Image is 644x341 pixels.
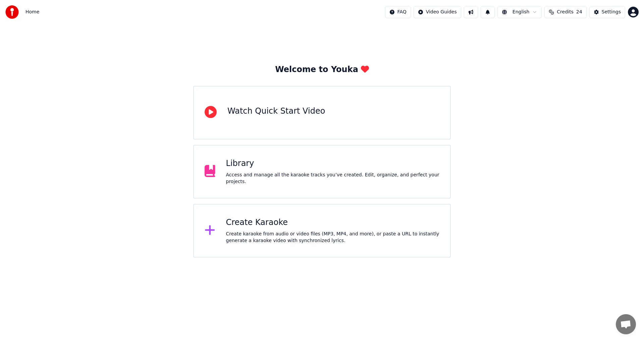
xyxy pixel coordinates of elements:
[226,231,440,244] div: Create karaoke from audio or video files (MP3, MP4, and more), or paste a URL to instantly genera...
[589,6,625,18] button: Settings
[414,6,461,18] button: Video Guides
[385,6,411,18] button: FAQ
[25,9,39,15] span: Home
[602,9,621,15] div: Settings
[275,64,369,75] div: Welcome to Youka
[226,158,440,169] div: Library
[5,5,19,19] img: youka
[226,217,440,228] div: Create Karaoke
[226,172,440,185] div: Access and manage all the karaoke tracks you’ve created. Edit, organize, and perfect your projects.
[227,106,325,117] div: Watch Quick Start Video
[557,9,573,15] span: Credits
[25,9,39,15] nav: breadcrumb
[616,314,636,334] div: Open chat
[576,9,582,15] span: 24
[544,6,586,18] button: Credits24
